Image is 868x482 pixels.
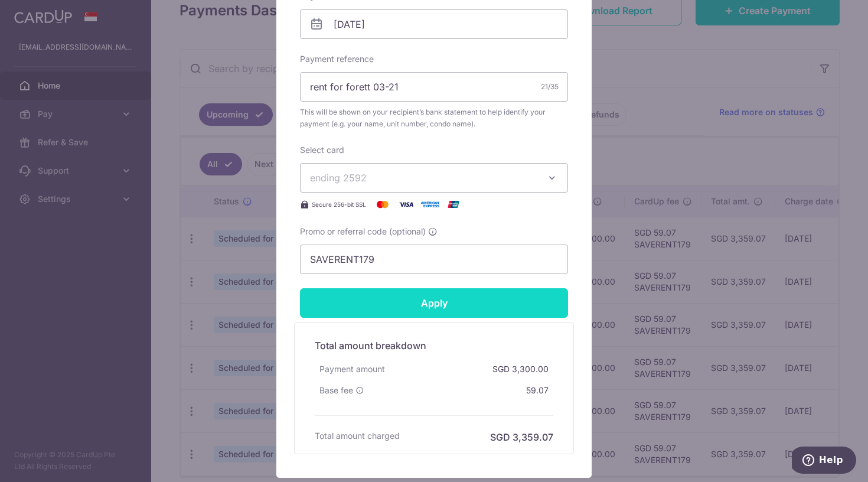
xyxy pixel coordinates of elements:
span: This will be shown on your recipient’s bank statement to help identify your payment (e.g. your na... [300,106,568,130]
span: Secure 256-bit SSL [312,200,366,209]
iframe: Opens a widget where you can find more information [792,447,856,476]
label: Payment reference [300,53,374,65]
div: Payment amount [315,359,390,380]
span: Promo or referral code (optional) [300,226,426,237]
button: ending 2592 [300,163,568,193]
h5: Total amount breakdown [315,338,553,353]
span: Base fee [319,385,353,396]
label: Select card [300,144,344,156]
img: UnionPay [442,197,465,211]
h6: SGD 3,359.07 [490,430,553,444]
input: Apply [300,288,568,318]
img: American Express [418,197,442,211]
input: DD / MM / YYYY [300,9,568,39]
h6: Total amount charged [315,430,400,442]
div: SGD 3,300.00 [488,359,553,380]
span: ending 2592 [310,172,367,184]
img: Mastercard [371,197,394,211]
div: 59.07 [521,380,553,401]
img: Visa [394,197,418,211]
div: 21/35 [541,81,559,93]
